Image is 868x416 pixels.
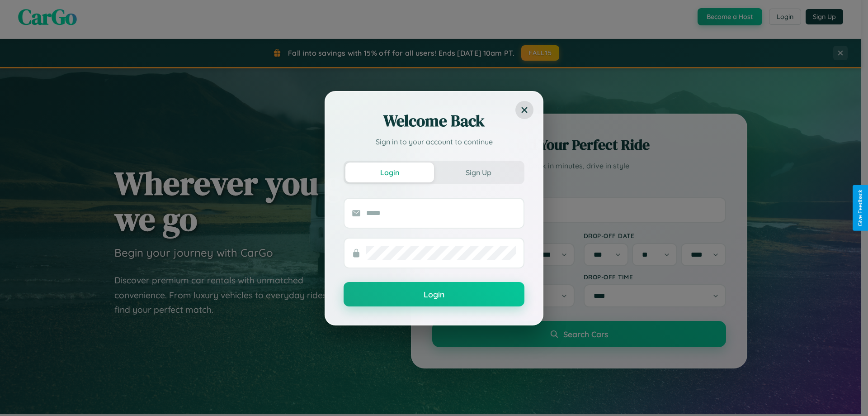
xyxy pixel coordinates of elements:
[344,110,524,132] h2: Welcome Back
[344,136,524,147] p: Sign in to your account to continue
[345,163,434,182] button: Login
[434,163,523,182] button: Sign Up
[857,190,863,226] div: Give Feedback
[344,282,524,306] button: Login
